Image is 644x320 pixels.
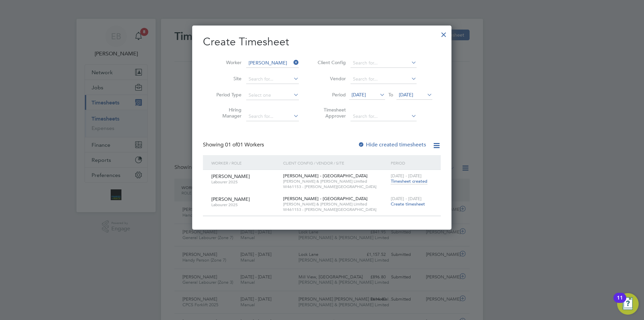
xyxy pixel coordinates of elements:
input: Search for... [246,112,299,121]
label: Period [316,92,346,98]
span: [DATE] - [DATE] [391,196,422,201]
label: Worker [211,59,241,65]
span: [PERSON_NAME] & [PERSON_NAME] Limited [283,201,387,207]
span: [PERSON_NAME] & [PERSON_NAME] Limited [283,179,387,184]
input: Search for... [351,58,417,68]
label: Hiring Manager [211,107,241,119]
span: [DATE] - [DATE] [391,173,422,179]
span: [PERSON_NAME] - [GEOGRAPHIC_DATA] [283,173,368,179]
div: Worker / Role [210,155,281,171]
label: Hide created timesheets [358,141,426,148]
span: Timesheet created [391,178,427,184]
span: To [386,90,395,99]
input: Search for... [351,112,417,121]
span: Create timesheet [391,201,425,207]
input: Search for... [246,75,299,84]
div: Showing [203,141,265,148]
h2: Create Timesheet [203,35,441,49]
span: [DATE] [352,92,366,98]
span: 01 Workers [225,141,264,148]
label: Vendor [316,76,346,82]
input: Search for... [246,58,299,68]
span: W461153 - [PERSON_NAME][GEOGRAPHIC_DATA] [283,207,387,212]
div: Client Config / Vendor / Site [281,155,389,171]
button: Open Resource Center, 11 new notifications [617,293,639,315]
span: [PERSON_NAME] [211,196,250,202]
span: Labourer 2025 [211,179,278,185]
input: Select one [246,91,299,100]
span: [PERSON_NAME] - [GEOGRAPHIC_DATA] [283,196,368,201]
span: [DATE] [399,92,413,98]
input: Search for... [351,75,417,84]
label: Period Type [211,92,241,98]
label: Timesheet Approver [316,107,346,119]
span: Labourer 2025 [211,202,278,208]
span: W461153 - [PERSON_NAME][GEOGRAPHIC_DATA] [283,184,387,189]
div: 11 [617,298,623,307]
div: Period [389,155,434,171]
label: Site [211,76,241,82]
span: 01 of [225,141,237,148]
label: Client Config [316,59,346,65]
span: [PERSON_NAME] [211,173,250,179]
